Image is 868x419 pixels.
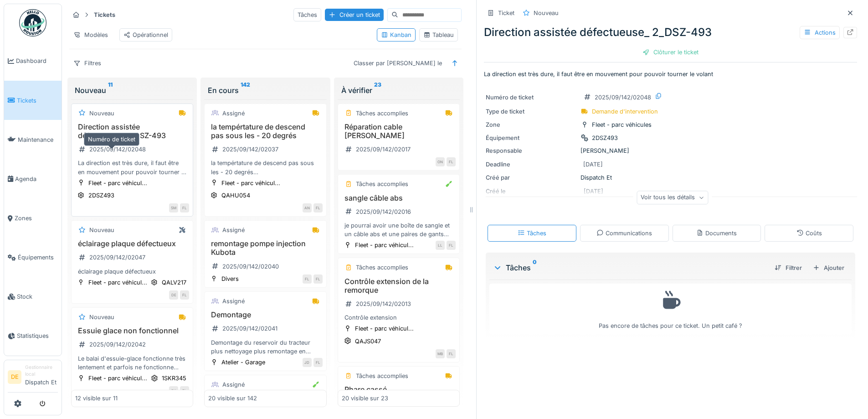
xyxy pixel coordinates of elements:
[696,229,737,238] div: Documents
[208,394,257,403] div: 20 visible sur 142
[809,262,848,274] div: Ajouter
[25,364,58,390] li: Dispatch Et
[637,191,708,204] div: Voir tous les détails
[486,146,577,155] div: Responsable
[69,28,112,41] div: Modèles
[436,349,445,358] div: MB
[342,123,456,140] h3: Réparation cable [PERSON_NAME]
[771,262,806,274] div: Filtrer
[486,134,577,142] div: Équipement
[486,107,577,116] div: Type de ticket
[342,277,456,295] h3: Contrôle extension de la remorque
[222,109,245,118] div: Assigné
[800,26,840,39] div: Actions
[293,8,321,21] div: Tâches
[313,358,323,367] div: FL
[356,207,411,216] div: 2025/09/142/02016
[222,324,277,333] div: 2025/09/142/02041
[75,85,190,96] div: Nouveau
[208,310,322,319] h3: Demontage
[486,146,855,155] div: [PERSON_NAME]
[89,145,146,154] div: 2025/09/142/02048
[84,133,139,146] div: Numéro de ticket
[123,31,168,39] div: Opérationnel
[4,199,62,238] a: Zones
[592,107,658,116] div: Demande d'intervention
[583,160,603,169] div: [DATE]
[313,203,323,212] div: FL
[592,134,618,142] div: 2DSZ493
[89,340,146,349] div: 2025/09/142/02042
[341,85,456,96] div: À vérifier
[4,81,62,120] a: Tickets
[180,386,189,395] div: FL
[75,123,189,140] h3: Direction assistée défectueuse_ 2_DSZ-493
[486,173,577,182] div: Créé par
[342,194,456,202] h3: sangle câble abs
[596,229,652,238] div: Communications
[15,214,58,222] span: Zones
[486,160,577,169] div: Deadline
[88,191,114,200] div: 2DSZ493
[15,175,58,183] span: Agenda
[75,354,189,372] div: Le balai d'essuie-glace fonctionne très lentement et parfois ne fonctionne même pas
[4,41,62,81] a: Dashboard
[355,241,414,249] div: Fleet - parc véhicul...
[221,358,265,367] div: Atelier - Garage
[8,364,58,393] a: DE Gestionnaire localDispatch Et
[356,145,411,154] div: 2025/09/142/02017
[349,57,446,70] div: Classer par [PERSON_NAME] le
[4,316,62,356] a: Statistiques
[162,374,186,383] div: 1SKR345
[342,394,388,403] div: 20 visible sur 23
[484,70,857,78] p: La direction est très dure, il faut être en mouvement pour pouvoir tourner le volant
[89,109,114,118] div: Nouveau
[592,120,652,129] div: Fleet - parc véhicules
[486,93,577,102] div: Numéro de ticket
[88,374,147,383] div: Fleet - parc véhicul...
[356,263,408,272] div: Tâches accomplies
[75,159,189,176] div: La direction est très dure, il faut être en mouvement pour pouvoir tourner le volant
[221,274,239,283] div: Divers
[89,313,114,321] div: Nouveau
[534,9,559,17] div: Nouveau
[17,96,58,105] span: Tickets
[639,46,702,58] div: Clôturer le ticket
[180,203,189,212] div: FL
[381,31,411,39] div: Kanban
[486,173,855,182] div: Dispatch Et
[447,157,456,166] div: FL
[498,9,514,17] div: Ticket
[221,179,280,187] div: Fleet - parc véhicul...
[169,290,178,300] div: DE
[374,85,381,96] sup: 23
[16,57,58,65] span: Dashboard
[342,313,456,322] div: Contrôle extension
[108,85,113,96] sup: 11
[484,24,857,41] div: Direction assistée défectueuse_ 2_DSZ-493
[89,226,114,234] div: Nouveau
[356,180,408,188] div: Tâches accomplies
[241,85,250,96] sup: 142
[222,297,245,305] div: Assigné
[595,93,651,102] div: 2025/09/142/02048
[18,253,58,262] span: Équipements
[222,145,278,154] div: 2025/09/142/02037
[4,238,62,277] a: Équipements
[69,57,105,70] div: Filtres
[88,278,147,287] div: Fleet - parc véhicul...
[356,300,411,308] div: 2025/09/142/02013
[303,358,312,367] div: JD
[169,386,178,395] div: BK
[222,262,279,271] div: 2025/09/142/02040
[17,292,58,301] span: Stock
[495,288,846,330] div: Pas encore de tâches pour ce ticket. Un petit café ?
[4,120,62,159] a: Maintenance
[89,253,145,262] div: 2025/09/142/02047
[447,349,456,358] div: FL
[356,372,408,380] div: Tâches accomplies
[17,331,58,340] span: Statistiques
[303,274,312,284] div: FL
[180,290,189,300] div: FL
[4,277,62,316] a: Stock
